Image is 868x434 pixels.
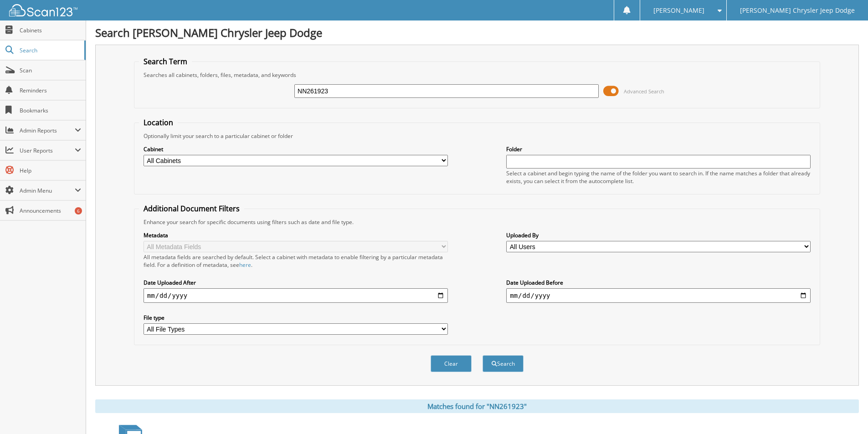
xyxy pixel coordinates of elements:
a: here [239,261,251,269]
label: Folder [506,145,811,153]
div: Matches found for "NN261923" [95,399,859,413]
legend: Additional Document Filters [139,204,244,214]
input: start [144,288,448,303]
span: Bookmarks [20,107,81,114]
label: Date Uploaded Before [506,279,811,286]
span: [PERSON_NAME] [653,8,704,13]
span: Announcements [20,207,81,214]
input: end [506,288,811,303]
label: Metadata [144,231,448,239]
label: Uploaded By [506,231,811,239]
div: Enhance your search for specific documents using filters such as date and file type. [139,218,815,226]
h1: Search [PERSON_NAME] Chrysler Jeep Dodge [95,25,859,40]
legend: Location [139,117,178,128]
span: Help [20,167,81,174]
div: All metadata fields are searched by default. Select a cabinet with metadata to enable filtering b... [144,253,448,269]
div: 6 [75,207,82,214]
label: File type [144,314,448,322]
span: Scan [20,66,81,74]
div: Select a cabinet and begin typing the name of the folder you want to search in. If the name match... [506,169,811,185]
label: Date Uploaded After [144,279,448,286]
span: Reminders [20,87,81,94]
div: Optionally limit your search to a particular cabinet or folder [139,132,815,140]
button: Clear [431,355,472,372]
span: Search [20,46,80,54]
label: Cabinet [144,145,448,153]
span: Admin Menu [20,187,75,194]
button: Search [483,355,524,372]
div: Searches all cabinets, folders, files, metadata, and keywords [139,71,815,79]
img: scan123-logo-white.svg [9,4,77,16]
span: User Reports [20,147,75,154]
span: Advanced Search [624,88,664,95]
span: Admin Reports [20,127,75,134]
span: Cabinets [20,26,81,34]
legend: Search Term [139,56,192,66]
span: [PERSON_NAME] Chrysler Jeep Dodge [740,8,855,13]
